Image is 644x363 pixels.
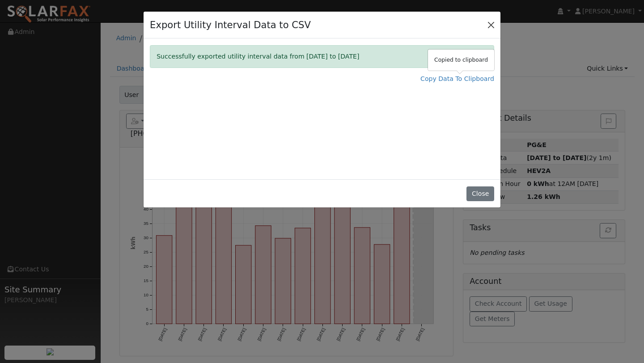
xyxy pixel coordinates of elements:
button: Close [485,18,497,31]
div: Copied to clipboard [428,50,494,71]
h4: Export Utility Interval Data to CSV [150,18,311,32]
a: Copy Data To Clipboard [420,74,494,84]
button: Close [466,186,494,202]
div: Successfully exported utility interval data from [DATE] to [DATE] [150,45,494,68]
button: Close [475,46,494,68]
